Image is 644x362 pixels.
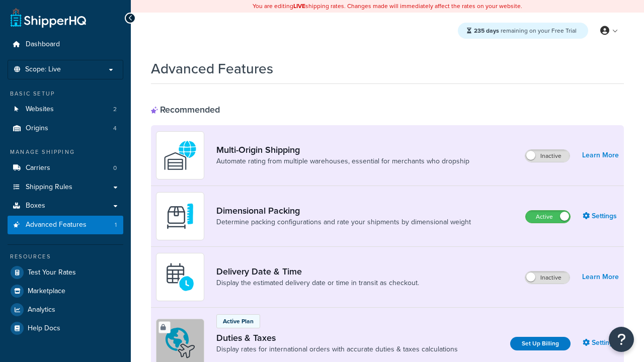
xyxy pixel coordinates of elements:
a: Websites2 [8,100,123,119]
div: Resources [8,252,123,261]
a: Determine packing configurations and rate your shipments by dimensional weight [216,217,471,227]
strong: 235 days [474,26,499,35]
a: Settings [583,209,619,223]
a: Dashboard [8,35,123,54]
div: Recommended [151,104,220,115]
span: Dashboard [26,40,60,49]
img: DTVBYsAAAAAASUVORK5CYII= [163,199,198,234]
a: Display the estimated delivery date or time in transit as checkout. [216,278,419,288]
button: Open Resource Center [609,327,634,352]
a: Advanced Features1 [8,216,123,234]
p: Active Plan [223,317,254,326]
img: gfkeb5ejjkALwAAAABJRU5ErkJggg== [163,259,198,295]
a: Automate rating from multiple warehouses, essential for merchants who dropship [216,156,469,166]
span: Shipping Rules [26,183,72,192]
a: Marketplace [8,282,123,300]
a: Test Your Rates [8,263,123,282]
a: Set Up Billing [510,337,571,350]
span: 1 [115,221,117,229]
a: Multi-Origin Shipping [216,144,469,155]
a: Learn More [582,148,619,162]
span: Boxes [26,202,45,210]
span: Scope: Live [25,65,61,74]
a: Boxes [8,197,123,215]
a: Settings [583,336,619,350]
span: 2 [113,105,117,114]
li: Advanced Features [8,216,123,234]
label: Inactive [525,150,570,162]
a: Delivery Date & Time [216,266,419,277]
a: Shipping Rules [8,178,123,197]
img: WatD5o0RtDAAAAAElFTkSuQmCC [163,138,198,173]
span: 0 [113,164,117,172]
li: Carriers [8,159,123,177]
a: Learn More [582,270,619,284]
a: Help Docs [8,319,123,337]
span: Websites [26,105,54,114]
span: 4 [113,124,117,133]
span: Help Docs [28,324,60,333]
div: Manage Shipping [8,148,123,156]
span: Advanced Features [26,221,87,229]
div: Basic Setup [8,89,123,98]
span: Test Your Rates [28,268,76,277]
a: Display rates for international orders with accurate duties & taxes calculations [216,344,458,354]
span: Carriers [26,164,50,172]
label: Inactive [525,271,570,284]
label: Active [526,211,570,223]
span: Marketplace [28,287,65,296]
a: Dimensional Packing [216,205,471,216]
a: Carriers0 [8,159,123,177]
a: Analytics [8,301,123,319]
span: Origins [26,124,48,133]
li: Origins [8,119,123,138]
span: Analytics [28,306,55,314]
span: remaining on your Free Trial [474,26,577,35]
a: Duties & Taxes [216,332,458,343]
h1: Advanced Features [151,59,273,78]
a: Origins4 [8,119,123,138]
li: Websites [8,100,123,119]
b: LIVE [293,2,305,11]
